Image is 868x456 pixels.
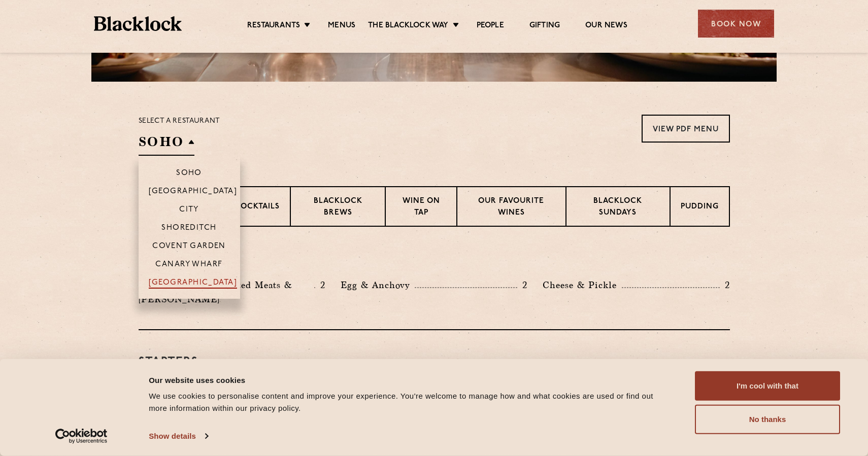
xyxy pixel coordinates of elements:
[517,278,527,292] p: 2
[94,16,182,31] img: BL_Textured_Logo-footer-cropped.svg
[149,187,238,197] p: [GEOGRAPHIC_DATA]
[328,21,355,32] a: Menus
[139,252,730,265] h3: Pre Chop Bites
[477,21,504,32] a: People
[720,278,730,292] p: 2
[681,201,719,214] p: Pudding
[139,356,730,369] h3: Starters
[301,196,375,220] p: Blacklock Brews
[341,278,415,292] p: Egg & Anchovy
[577,196,659,220] p: Blacklock Sundays
[642,115,730,143] a: View PDF Menu
[698,10,774,38] div: Book Now
[695,371,840,401] button: I'm cool with that
[139,115,220,128] p: Select a restaurant
[235,201,280,214] p: Cocktails
[368,21,448,32] a: The Blacklock Way
[37,429,126,444] a: Usercentrics Cookiebot - opens in a new window
[695,405,840,434] button: No thanks
[247,21,300,32] a: Restaurants
[161,224,217,234] p: Shoreditch
[468,196,555,220] p: Our favourite wines
[155,260,222,270] p: Canary Wharf
[315,278,325,292] p: 2
[149,429,208,444] a: Show details
[139,133,194,156] h2: SOHO
[152,242,226,252] p: Covent Garden
[543,278,622,292] p: Cheese & Pickle
[585,21,627,32] a: Our News
[529,21,560,32] a: Gifting
[179,205,199,216] p: City
[149,278,238,289] p: [GEOGRAPHIC_DATA]
[176,169,202,179] p: Soho
[396,196,446,220] p: Wine on Tap
[149,390,672,414] div: We use cookies to personalise content and improve your experience. You're welcome to manage how a...
[149,374,672,386] div: Our website uses cookies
